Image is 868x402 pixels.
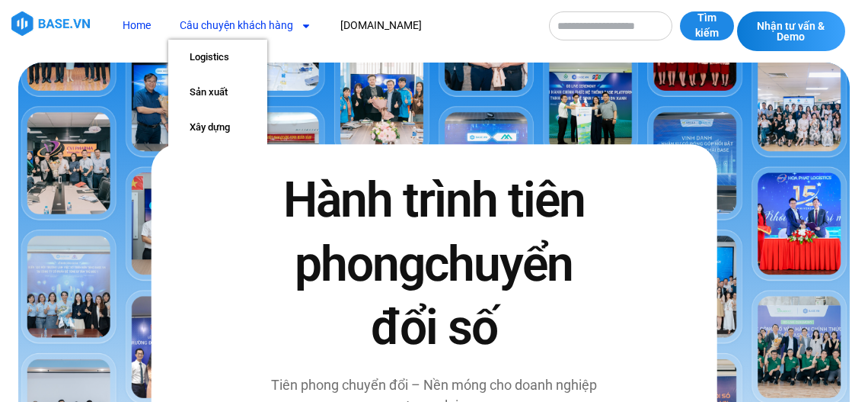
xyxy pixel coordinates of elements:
span: Tìm kiếm [695,11,719,40]
a: Sản xuất [168,75,267,110]
button: Tìm kiếm [680,11,734,40]
h2: Hành trình tiên phong [269,169,600,360]
a: Câu chuyện khách hàng [168,11,323,40]
ul: Câu chuyện khách hàng [168,40,267,285]
a: [DOMAIN_NAME] [329,11,433,40]
a: Home [111,11,162,40]
span: Nhận tư vấn & Demo [752,21,830,42]
nav: Menu [111,11,534,40]
a: Logistics [168,40,267,75]
a: Xây dựng [168,110,267,145]
a: Nhận tư vấn & Demo [737,11,845,51]
span: chuyển đổi số [371,236,573,356]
